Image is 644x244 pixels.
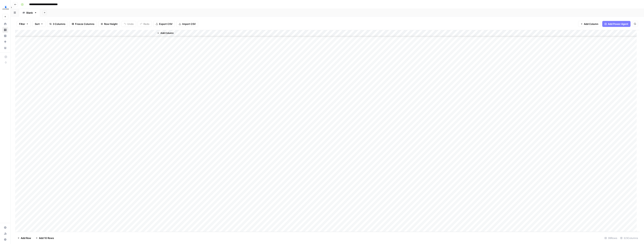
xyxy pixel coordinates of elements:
[53,22,65,26] span: 3 Columns
[104,22,118,26] span: Row Height
[35,22,40,26] span: Sort
[121,21,136,27] button: Undo
[603,235,619,241] div: 39 Rows
[2,225,8,231] a: Settings
[33,235,56,241] button: Add 10 Rows
[26,11,33,15] div: Blank
[176,21,198,27] button: Import CSV
[19,9,40,16] a: Blank
[17,21,31,27] button: Filter
[2,237,8,243] button: Help + Support
[143,22,149,26] span: Redo
[2,45,8,51] a: Your Data
[619,235,640,241] div: 3/3 Columns
[2,21,8,27] a: Home
[584,22,598,26] span: Add Column
[602,21,631,27] button: Add Power Agent
[69,21,97,27] button: Freeze Columns
[2,231,8,237] a: Usage
[15,235,33,241] button: Add Row
[2,4,9,11] img: LegalZoom Logo
[156,31,175,36] button: Add Column
[32,21,45,27] button: Sort
[19,22,25,26] span: Filter
[2,27,8,33] a: Browse
[138,21,152,27] button: Redo
[160,31,174,35] span: Add Column
[2,3,8,12] button: Workspace: LegalZoom
[608,22,628,26] span: Add Power Agent
[2,33,8,39] a: Insights
[98,21,120,27] button: Row Height
[578,21,601,27] button: Add Column
[21,236,31,240] span: Add Row
[159,22,172,26] span: Export CSV
[182,22,196,26] span: Import CSV
[153,21,175,27] button: Export CSV
[2,39,8,45] a: Opportunities
[39,236,54,240] span: Add 10 Rows
[47,21,68,27] button: 3 Columns
[75,22,94,26] span: Freeze Columns
[127,22,134,26] span: Undo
